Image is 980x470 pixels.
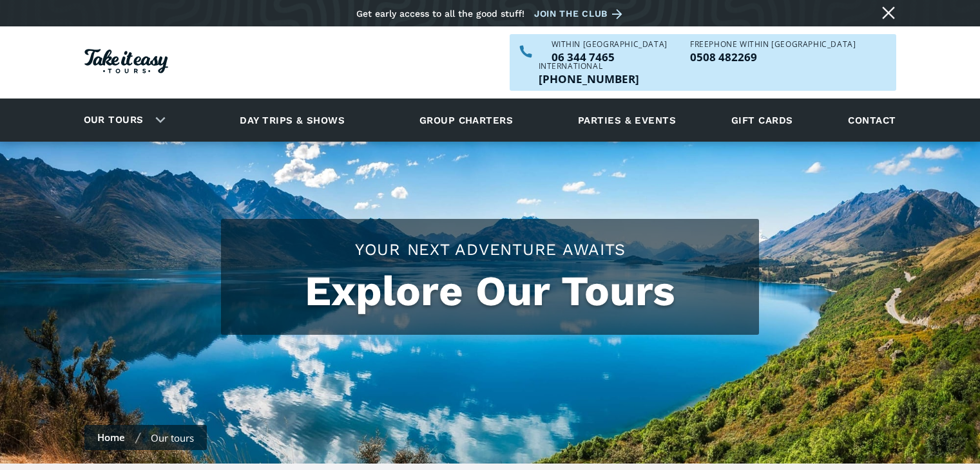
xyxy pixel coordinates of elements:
[552,52,668,62] a: Call us within NZ on 063447465
[403,102,529,138] a: Group charters
[224,102,361,138] a: Day trips & shows
[552,41,668,48] div: WITHIN [GEOGRAPHIC_DATA]
[234,238,746,261] h2: Your Next Adventure Awaits
[74,105,153,135] a: Our tours
[690,52,856,62] p: 0508 482269
[690,52,856,62] a: Call us freephone within NZ on 0508482269
[84,42,168,83] a: Homepage
[234,267,746,315] h1: Explore Our Tours
[356,8,524,19] div: Get early access to all the good stuff!
[539,62,639,70] div: International
[690,41,856,48] div: Freephone WITHIN [GEOGRAPHIC_DATA]
[841,102,902,138] a: Contact
[539,73,639,84] a: Call us outside of NZ on +6463447465
[84,49,168,73] img: Take it easy Tours logo
[539,73,639,84] p: [PHONE_NUMBER]
[84,425,207,450] nav: breadcrumbs
[878,3,899,23] a: Close message
[552,52,668,62] p: 06 344 7465
[151,431,194,444] div: Our tours
[534,6,627,22] a: Join the club
[97,431,125,444] a: Home
[725,102,800,138] a: Gift cards
[572,102,682,138] a: Parties & events
[68,102,176,138] div: Our tours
